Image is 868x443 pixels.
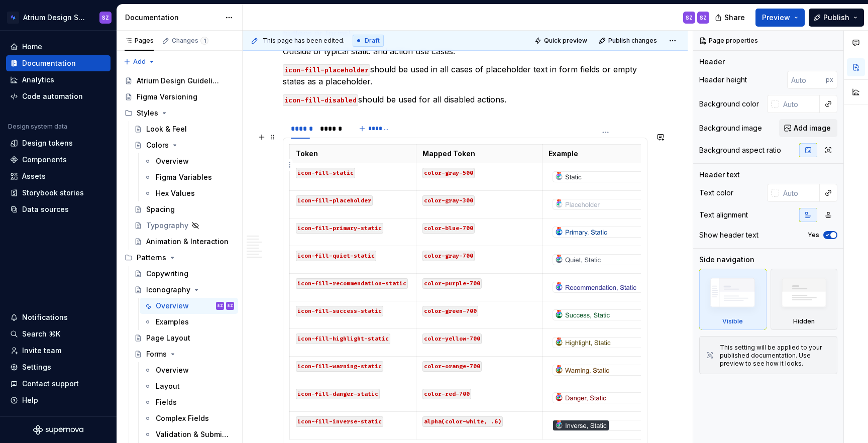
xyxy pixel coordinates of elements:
[553,172,584,182] img: 8619e1f4-2039-440e-8c84-3c671c6ef036.png
[296,416,383,427] code: icon-fill-inverse-static
[823,13,849,23] span: Publish
[422,278,482,289] code: color-purple-700
[140,362,238,378] a: Overview
[686,14,693,22] div: SZ
[140,153,238,169] a: Overview
[6,39,111,55] a: Home
[6,392,111,408] button: Help
[121,73,238,89] a: Atrium Design Guidelines
[156,317,189,327] div: Examples
[596,34,662,48] button: Publish changes
[296,306,383,316] code: icon-fill-success-static
[553,199,602,209] img: 66344b54-faed-41a8-9d76-7a784130e5a3.png
[422,416,503,427] code: alpha(color-white, .6)
[296,149,410,159] p: Token
[133,58,146,66] span: Add
[422,168,475,178] code: color-gray-500
[699,123,762,133] div: Background image
[553,227,609,237] img: 7fceb6c7-2c28-4805-860a-8348034505ce.png
[6,55,111,71] a: Documentation
[156,413,209,423] div: Complex Fields
[699,230,758,240] div: Show header text
[121,105,238,121] div: Styles
[263,37,345,45] span: This page has been edited.
[130,121,238,137] a: Look & Feel
[699,170,740,180] div: Header text
[146,285,190,295] div: Iconography
[227,301,233,311] div: SZ
[22,138,73,148] div: Design tokens
[762,13,790,23] span: Preview
[771,269,838,330] div: Hidden
[779,95,820,113] input: Auto
[699,210,748,220] div: Text alignment
[544,37,587,45] span: Quick preview
[794,123,831,133] span: Add image
[121,89,238,105] a: Figma Versioning
[283,45,647,57] p: Outside of typical static and action use cases:
[808,231,819,239] label: Yes
[296,223,383,234] code: icon-fill-primary-static
[156,188,195,198] div: Hex Values
[22,362,51,372] div: Settings
[140,169,238,185] a: Figma Variables
[699,99,759,109] div: Background color
[365,37,380,45] span: Draft
[22,188,84,198] div: Storybook stories
[793,317,815,325] div: Hidden
[156,156,189,166] div: Overview
[283,93,647,105] p: should be used for all disabled actions.
[553,338,613,348] img: 2e537efe-1184-4025-a323-b90765552ff6.png
[422,195,475,206] code: color-gray-300
[6,326,111,342] button: Search ⌘K
[422,251,475,261] code: color-gray-700
[217,301,223,311] div: SZ
[125,13,220,23] div: Documentation
[156,397,177,407] div: Fields
[146,269,188,279] div: Copywriting
[296,334,390,344] code: icon-fill-highlight-static
[296,251,376,261] code: icon-fill-quiet-static
[137,108,158,118] div: Styles
[146,349,167,359] div: Forms
[102,14,109,22] div: SZ
[809,9,864,27] button: Publish
[553,282,638,292] img: e3ea0bbb-81fa-444f-b4d9-16a0be969779.png
[22,75,54,85] div: Analytics
[172,37,208,45] div: Changes
[710,9,751,27] button: Share
[146,220,188,231] div: Typography
[724,13,745,23] span: Share
[130,217,238,234] a: Typography
[130,137,238,153] a: Colors
[553,420,609,430] img: 69914876-6c7b-4f18-885c-ce0e47129b37.png
[146,333,190,343] div: Page Layout
[422,361,482,372] code: color-orange-700
[699,255,754,265] div: Side navigation
[296,278,408,289] code: icon-fill-recommendation-static
[779,184,820,202] input: Auto
[140,314,238,330] a: Examples
[422,334,482,344] code: color-yellow-700
[200,37,208,45] span: 1
[553,365,611,375] img: 9b896296-ccb2-41eb-80db-f457939740c0.png
[6,201,111,217] a: Data sources
[6,168,111,184] a: Assets
[137,253,166,263] div: Patterns
[700,14,707,22] div: SZ
[22,155,67,165] div: Components
[8,123,67,131] div: Design system data
[553,393,608,403] img: 8f7a57c3-a824-494e-8383-7066aa0978e2.png
[2,7,115,28] button: Atrium Design SystemSZ
[6,359,111,375] a: Settings
[699,269,767,330] div: Visible
[156,381,180,391] div: Layout
[140,410,238,426] a: Complex Fields
[699,75,747,85] div: Header height
[146,124,187,134] div: Look & Feel
[22,204,69,214] div: Data sources
[125,37,154,45] div: Pages
[6,72,111,88] a: Analytics
[146,204,175,214] div: Spacing
[608,37,657,45] span: Publish changes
